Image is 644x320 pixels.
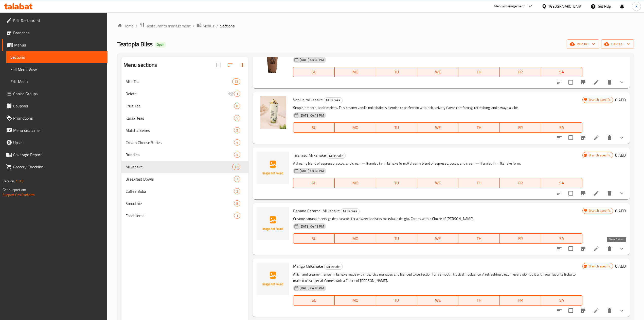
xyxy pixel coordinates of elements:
[234,91,240,97] div: items
[337,235,374,242] span: MO
[2,112,108,124] a: Promotions
[234,116,240,121] span: 5
[121,112,248,124] div: Karak Teas5
[593,308,599,314] a: Edit menu item
[615,263,626,270] h6: 0 AED
[121,173,248,185] div: Breakfast Bowls2
[293,271,582,284] p: A rich and creamy mango milkshake made with ripe, juicy mangoes and blended to perfection for a s...
[619,135,625,141] svg: Show Choices
[117,38,153,50] span: Teatopia Bliss
[502,68,539,76] span: FR
[295,179,333,187] span: SU
[146,23,191,29] span: Restaurants management
[293,262,323,270] span: Mango Milkshake
[13,139,103,146] span: Upsell
[234,213,240,219] div: items
[417,178,459,188] button: WE
[601,39,634,49] button: export
[298,224,326,229] span: [DATE] 04:48 PM
[2,136,108,149] a: Upsell
[616,187,628,199] button: show more
[232,78,240,85] div: items
[126,176,234,182] div: Breakfast Bowls
[458,122,500,133] button: TH
[335,295,376,306] button: MO
[587,264,613,269] span: Branch specific
[337,68,374,76] span: MO
[126,91,228,97] span: Delete
[220,23,235,29] span: Sections
[298,57,326,62] span: [DATE] 04:48 PM
[494,3,525,9] div: Menu-management
[615,96,626,103] h6: 0 AED
[257,152,289,184] img: Tiramisu Milkshake
[234,104,240,108] span: 8
[13,91,103,97] span: Choice Groups
[549,4,582,9] div: [GEOGRAPHIC_DATA]
[458,295,500,306] button: TH
[541,233,582,244] button: SA
[603,305,616,317] button: delete
[228,91,234,97] svg: Inactive section
[126,127,234,133] div: Matcha Series
[553,243,565,255] button: sort-choices
[3,178,15,184] span: Version:
[193,23,194,29] li: /
[257,41,289,73] img: Chocolate Brownie Milkshake
[155,42,166,47] span: Open
[117,23,634,29] nav: breadcrumb
[234,188,240,194] div: items
[295,297,333,304] span: SU
[417,233,459,244] button: WE
[234,128,240,133] span: 5
[327,153,346,159] div: Milkshake
[419,124,457,131] span: WE
[577,76,589,88] button: Branch-specific-item
[257,96,289,129] img: Vanilla milkshake
[587,153,613,158] span: Branch specific
[126,103,234,109] span: Fruit Tea
[603,243,616,255] button: delete
[293,122,335,133] button: SU
[224,59,236,71] span: Sort sections
[234,189,240,194] span: 2
[335,178,376,188] button: MO
[155,42,166,48] div: Open
[234,152,240,157] span: 4
[126,78,232,85] div: Milk Tea
[232,79,240,84] span: 12
[234,127,240,133] div: items
[502,179,539,187] span: FR
[603,187,616,199] button: delete
[257,263,289,295] img: Mango Milkshake
[577,132,589,144] button: Branch-specific-item
[139,23,191,29] a: Restaurants management
[295,235,333,242] span: SU
[293,105,582,111] p: Simple, smooth, and timeless. This creamy vanilla milkshake is blended to perfection with rich, v...
[543,124,580,131] span: SA
[502,124,539,131] span: FR
[541,178,582,188] button: SA
[324,97,343,103] div: Milkshake
[567,39,599,49] button: import
[126,188,234,194] span: Coffee Boba
[543,68,580,76] span: SA
[619,308,625,314] svg: Show Choices
[2,100,108,112] a: Coupons
[565,188,576,199] span: Select to update
[378,179,415,187] span: TU
[337,124,374,131] span: MO
[293,233,335,244] button: SU
[335,233,376,244] button: MO
[16,178,24,184] span: 1.0.0
[593,190,599,196] a: Edit menu item
[341,208,359,214] span: Milkshake
[293,160,582,167] p: A dreamy blend of espresso, cocoa, and cream—Tiramisu in milkshake form.A dreamy blend of espress...
[324,264,343,270] span: Milkshake
[13,115,103,121] span: Promotions
[458,67,500,77] button: TH
[6,63,108,75] a: Full Menu View
[295,124,333,131] span: SU
[13,30,103,36] span: Branches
